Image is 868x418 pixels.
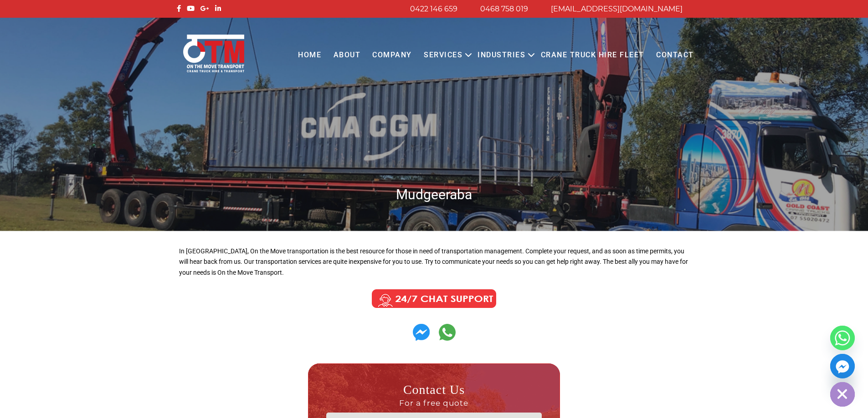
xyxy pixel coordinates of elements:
[181,34,246,73] img: Otmtransport
[326,398,542,408] span: For a free quote
[830,326,855,350] a: Whatsapp
[418,43,468,68] a: Services
[365,287,503,310] img: Call us Anytime
[439,324,456,341] img: Contact us on Whatsapp
[179,246,689,278] p: In [GEOGRAPHIC_DATA], On the Move transportation is the best resource for those in need of transp...
[650,43,700,68] a: Contact
[366,43,418,68] a: COMPANY
[326,382,542,408] h3: Contact Us
[480,5,528,13] a: 0468 758 019
[175,186,694,203] h1: Mudgeeraba
[327,43,366,68] a: About
[413,324,430,341] img: Contact us on Whatsapp
[534,43,650,68] a: Crane Truck Hire Fleet
[410,5,457,13] a: 0422 146 659
[472,43,531,68] a: Industries
[551,5,683,13] a: [EMAIL_ADDRESS][DOMAIN_NAME]
[292,43,327,68] a: Home
[830,354,855,378] a: Facebook_Messenger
